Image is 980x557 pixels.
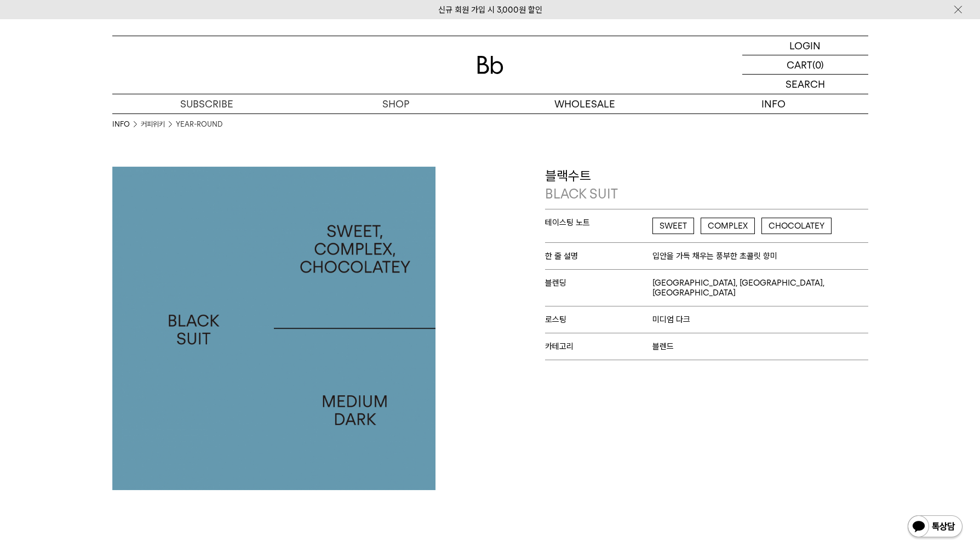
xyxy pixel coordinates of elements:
span: CHOCOLATEY [761,218,832,234]
span: 미디엄 다크 [652,315,690,325]
p: LOGIN [789,36,821,55]
span: 블렌드 [652,342,674,351]
p: (0) [812,55,824,74]
span: 카테고리 [545,342,653,351]
p: INFO [679,94,868,113]
span: 한 줄 설명 [545,251,653,261]
a: SHOP [301,94,490,113]
img: 로고 [477,56,503,74]
a: LOGIN [742,36,868,55]
span: 블렌딩 [545,278,653,288]
a: YEAR-ROUND [176,119,222,130]
p: 블랙수트 [545,167,868,203]
p: BLACK SUIT [545,185,868,203]
img: 블랙수트BLACK SUIT [112,167,435,490]
a: 커피위키 [141,119,165,130]
a: SUBSCRIBE [112,94,301,113]
span: [GEOGRAPHIC_DATA], [GEOGRAPHIC_DATA], [GEOGRAPHIC_DATA] [652,278,868,298]
a: 신규 회원 가입 시 3,000원 할인 [438,5,542,15]
p: CART [787,55,812,74]
span: 로스팅 [545,315,653,325]
img: 카카오톡 채널 1:1 채팅 버튼 [907,514,964,541]
span: COMPLEX [701,218,755,234]
span: SWEET [652,218,694,234]
p: WHOLESALE [490,94,679,113]
span: 입안을 가득 채우는 풍부한 초콜릿 향미 [652,251,777,261]
p: SEARCH [786,75,825,94]
a: CART (0) [742,55,868,75]
li: INFO [112,119,141,130]
span: 테이스팅 노트 [545,218,653,228]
